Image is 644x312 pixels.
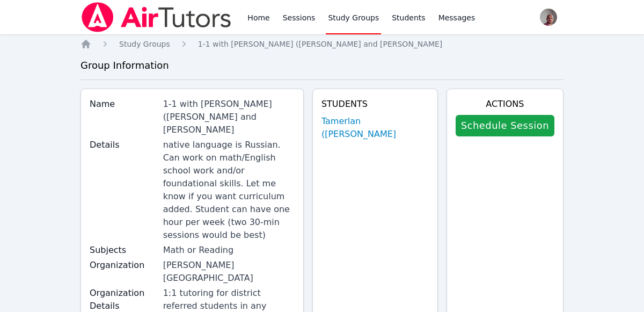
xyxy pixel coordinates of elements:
span: Messages [438,12,475,23]
div: native language is Russian. Can work on math/English school work and/or foundational skills. Let ... [163,139,295,242]
div: 1-1 with [PERSON_NAME] ([PERSON_NAME] and [PERSON_NAME] [163,98,295,136]
a: Schedule Session [456,115,554,136]
img: Air Tutors [80,2,232,32]
a: Tamerlan ([PERSON_NAME] [321,115,429,141]
span: 1-1 with [PERSON_NAME] ([PERSON_NAME] and [PERSON_NAME] [198,40,443,48]
a: Study Groups [119,39,170,49]
div: Math or Reading [163,244,295,257]
label: Details [90,139,157,151]
h4: Actions [456,98,554,111]
span: Study Groups [119,40,170,48]
nav: Breadcrumb [80,39,563,49]
label: Name [90,98,157,111]
h4: Students [321,98,429,111]
label: Organization [90,259,157,272]
label: Subjects [90,244,157,257]
h3: Group Information [80,58,563,73]
div: [PERSON_NAME][GEOGRAPHIC_DATA] [163,259,295,285]
a: 1-1 with [PERSON_NAME] ([PERSON_NAME] and [PERSON_NAME] [198,39,443,49]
